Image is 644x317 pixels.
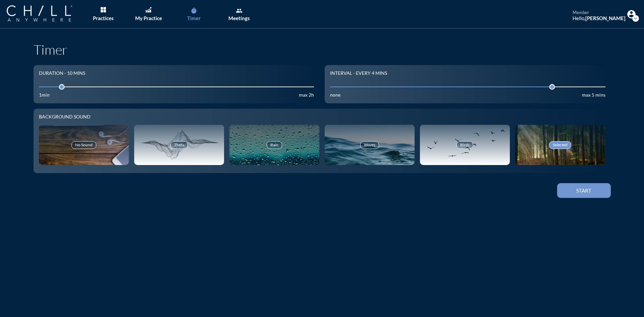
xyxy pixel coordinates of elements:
img: Company Logo [7,5,72,21]
img: Graph [145,7,151,12]
div: My Practice [135,15,162,21]
div: Selected [549,141,571,149]
a: Company Logo [7,5,86,22]
div: Practices [93,15,114,21]
div: No Sound [71,141,96,149]
div: Rain [267,141,282,149]
div: member [573,10,626,15]
button: Start [557,183,611,198]
strong: [PERSON_NAME] [585,15,626,21]
div: 1min [39,92,50,98]
h1: Timer [34,42,611,58]
i: timer [191,7,197,14]
img: Profile icon [627,10,636,18]
div: Waves [360,141,379,149]
div: Hello, [573,15,626,21]
i: group [236,7,243,14]
div: Theta [170,141,188,149]
i: expand_more [632,15,639,22]
div: Meetings [228,15,250,21]
div: Duration - 10 mins [39,70,85,76]
div: Interval - Every 4 mins [330,70,387,76]
div: Start [569,188,599,194]
div: max 2h [299,92,314,98]
div: Timer [187,15,201,21]
img: List [101,7,106,12]
div: Birds [457,141,473,149]
div: max 5 mins [582,92,605,98]
div: none [330,92,340,98]
div: Background sound [39,114,605,120]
